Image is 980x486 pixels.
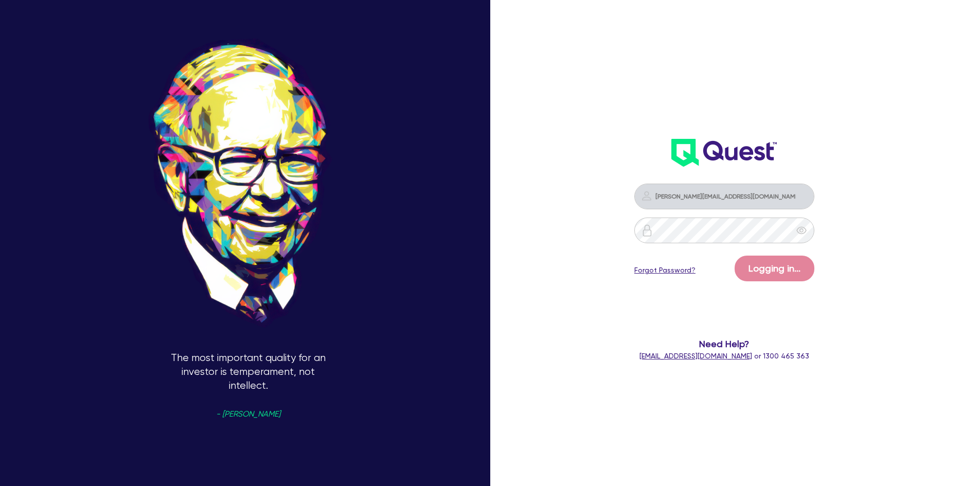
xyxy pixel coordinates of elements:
[796,225,807,236] span: eye
[639,352,752,360] a: [EMAIL_ADDRESS][DOMAIN_NAME]
[593,337,856,351] span: Need Help?
[641,224,653,237] img: icon-password
[639,352,809,360] span: or 1300 465 363
[671,139,777,167] img: wH2k97JdezQIQAAAABJRU5ErkJggg==
[216,410,280,418] span: - [PERSON_NAME]
[634,265,696,276] a: Forgot Password?
[640,190,653,202] img: icon-password
[634,184,814,209] input: Email address
[735,256,814,281] button: Logging in...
